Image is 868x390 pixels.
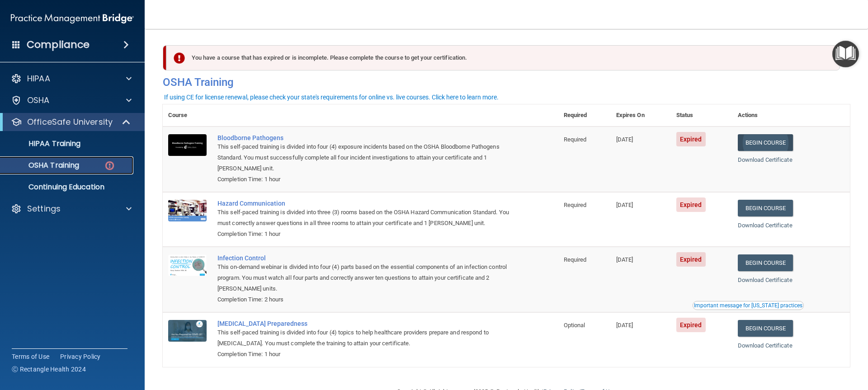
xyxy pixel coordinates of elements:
span: Ⓒ Rectangle Health 2024 [12,365,86,374]
th: Required [558,104,611,127]
div: Completion Time: 1 hour [217,174,513,185]
a: Terms of Use [12,352,49,361]
a: OSHA [11,95,132,106]
th: Course [163,104,212,127]
div: Completion Time: 1 hour [217,229,513,240]
p: OfficeSafe University [27,117,113,127]
div: This self-paced training is divided into four (4) topics to help healthcare providers prepare and... [217,327,513,349]
a: Hazard Communication [217,200,513,207]
th: Status [671,104,732,127]
a: Begin Course [738,134,793,151]
th: Expires On [611,104,671,127]
span: Expired [676,132,706,146]
button: Open Resource Center [832,41,859,67]
span: [DATE] [616,322,633,329]
p: Continuing Education [6,183,129,192]
a: Begin Course [738,320,793,337]
div: This on-demand webinar is divided into four (4) parts based on the essential components of an inf... [217,262,513,294]
th: Actions [732,104,850,127]
a: Begin Course [738,200,793,216]
img: exclamation-circle-solid-danger.72ef9ffc.png [174,52,185,64]
p: OSHA [27,95,50,106]
div: Important message for [US_STATE] practices [694,303,802,308]
p: Settings [27,203,61,214]
h4: Compliance [27,38,90,51]
span: Expired [676,252,706,267]
span: Required [564,136,587,143]
span: [DATE] [616,256,633,263]
a: Begin Course [738,254,793,271]
h4: OSHA Training [163,76,850,89]
p: HIPAA [27,73,50,84]
a: Privacy Policy [60,352,101,361]
img: danger-circle.6113f641.png [104,160,115,171]
a: [MEDICAL_DATA] Preparedness [217,320,513,327]
div: This self-paced training is divided into three (3) rooms based on the OSHA Hazard Communication S... [217,207,513,229]
span: Required [564,202,587,208]
a: Bloodborne Pathogens [217,134,513,141]
a: Download Certificate [738,156,793,163]
img: PMB logo [11,9,134,28]
a: HIPAA [11,73,132,84]
button: If using CE for license renewal, please check your state's requirements for online vs. live cours... [163,93,500,102]
span: Expired [676,318,706,332]
a: Download Certificate [738,277,793,283]
p: HIPAA Training [6,139,80,148]
span: [DATE] [616,136,633,143]
div: Completion Time: 1 hour [217,349,513,360]
p: OSHA Training [6,161,79,170]
a: Settings [11,203,132,214]
a: Download Certificate [738,222,793,229]
span: [DATE] [616,202,633,208]
a: OfficeSafe University [11,117,131,127]
span: Expired [676,197,706,212]
a: Download Certificate [738,342,793,349]
div: You have a course that has expired or is incomplete. Please complete the course to get your certi... [166,45,840,70]
span: Required [564,256,587,263]
a: Infection Control [217,254,513,262]
div: If using CE for license renewal, please check your state's requirements for online vs. live cours... [164,94,499,100]
span: Optional [564,322,585,329]
div: Completion Time: 2 hours [217,294,513,305]
div: This self-paced training is divided into four (4) exposure incidents based on the OSHA Bloodborne... [217,141,513,174]
button: Read this if you are a dental practitioner in the state of CA [693,301,804,310]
